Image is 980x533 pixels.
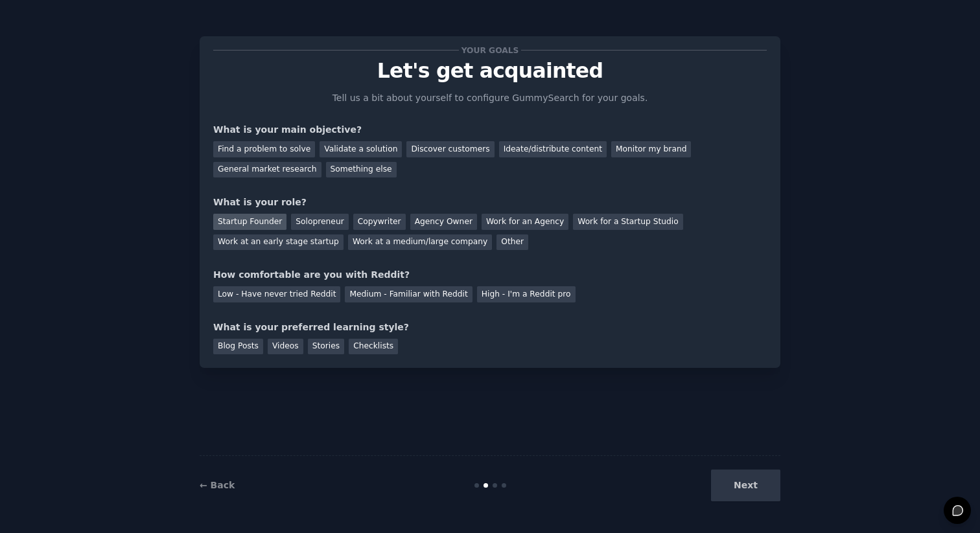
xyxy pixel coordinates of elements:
div: Low - Have never tried Reddit [213,286,340,302]
div: Blog Posts [213,339,263,355]
div: Ideate/distribute content [499,141,607,157]
span: Your goals [459,43,521,57]
div: General market research [213,162,321,178]
div: What is your main objective? [213,123,767,137]
div: Work for an Agency [482,214,568,230]
div: Videos [268,339,303,355]
div: Solopreneur [291,214,348,230]
div: Validate a solution [320,141,402,157]
div: Startup Founder [213,214,286,230]
div: Copywriter [353,214,406,230]
p: Let's get acquainted [213,60,767,82]
div: Something else [326,162,397,178]
div: Find a problem to solve [213,141,315,157]
div: Agency Owner [410,214,477,230]
div: Monitor my brand [611,141,691,157]
div: Work at an early stage startup [213,234,344,251]
div: High - I'm a Reddit pro [477,286,576,302]
div: How comfortable are you with Reddit? [213,268,767,282]
div: What is your preferred learning style? [213,321,767,334]
p: Tell us a bit about yourself to configure GummySearch for your goals. [327,91,653,105]
div: Other [496,234,528,251]
div: Work at a medium/large company [348,234,492,251]
div: Work for a Startup Studio [573,214,682,230]
a: ← Back [200,480,235,490]
div: Checklists [349,339,398,355]
div: Medium - Familiar with Reddit [345,286,472,302]
div: What is your role? [213,196,767,209]
div: Stories [308,339,344,355]
div: Discover customers [406,141,494,157]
